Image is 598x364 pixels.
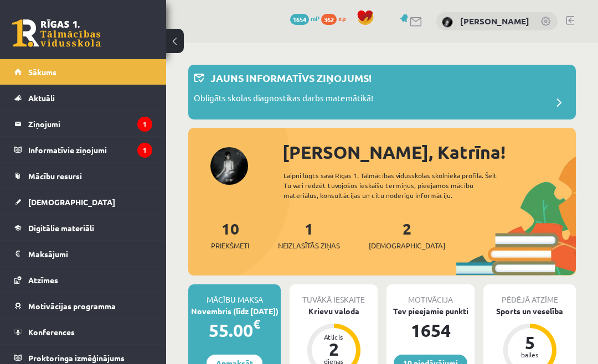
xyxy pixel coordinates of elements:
span: [DEMOGRAPHIC_DATA] [28,197,115,207]
span: Sākums [28,67,56,77]
span: Priekšmeti [211,240,249,251]
a: Motivācijas programma [14,293,152,319]
a: 1654 mP [290,14,319,23]
a: 362 xp [321,14,351,23]
div: Motivācija [386,284,475,305]
a: Sākums [14,59,152,85]
p: Jauns informatīvs ziņojums! [210,70,372,85]
div: Atlicis [317,334,350,340]
span: Atzīmes [28,275,58,285]
div: Krievu valoda [290,305,378,317]
a: Konferences [14,319,152,345]
a: Mācību resursi [14,163,152,189]
i: 1 [137,117,152,132]
span: [DEMOGRAPHIC_DATA] [369,240,445,251]
div: 5 [513,334,547,351]
div: balles [513,351,547,358]
div: 2 [317,340,350,358]
a: 1Neizlasītās ziņas [278,219,340,251]
span: Aktuāli [28,93,55,103]
div: [PERSON_NAME], Katrīna! [282,139,576,165]
div: Pēdējā atzīme [483,284,576,305]
span: € [253,316,260,332]
a: Rīgas 1. Tālmācības vidusskola [12,19,101,47]
span: mP [311,14,319,23]
div: Novembris (līdz [DATE]) [188,305,281,317]
a: [PERSON_NAME] [460,15,529,27]
div: Sports un veselība [483,305,576,317]
span: Proktoringa izmēģinājums [28,353,125,363]
i: 1 [137,143,152,158]
span: Motivācijas programma [28,301,116,311]
legend: Ziņojumi [28,111,152,137]
div: Mācību maksa [188,284,281,305]
div: 1654 [386,317,475,344]
a: Aktuāli [14,85,152,111]
span: 1654 [290,14,309,25]
div: Tev pieejamie punkti [386,305,475,317]
span: xp [338,14,346,23]
div: Laipni lūgts savā Rīgas 1. Tālmācības vidusskolas skolnieka profilā. Šeit Tu vari redzēt tuvojošo... [283,170,516,200]
span: Mācību resursi [28,171,82,181]
div: Tuvākā ieskaite [290,284,378,305]
legend: Informatīvie ziņojumi [28,137,152,163]
a: Atzīmes [14,267,152,293]
a: Informatīvie ziņojumi1 [14,137,152,163]
span: Neizlasītās ziņas [278,240,340,251]
a: Maksājumi [14,241,152,267]
legend: Maksājumi [28,241,152,267]
a: Digitālie materiāli [14,215,152,241]
a: [DEMOGRAPHIC_DATA] [14,189,152,215]
a: 10Priekšmeti [211,219,249,251]
a: 2[DEMOGRAPHIC_DATA] [369,219,445,251]
a: Jauns informatīvs ziņojums! Obligāts skolas diagnostikas darbs matemātikā! [194,70,570,114]
span: 362 [321,14,337,25]
span: Digitālie materiāli [28,223,94,233]
p: Obligāts skolas diagnostikas darbs matemātikā! [194,92,373,107]
div: 55.00 [188,317,281,344]
img: Katrīna Radvila [442,17,453,28]
span: Konferences [28,327,75,337]
a: Ziņojumi1 [14,111,152,137]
